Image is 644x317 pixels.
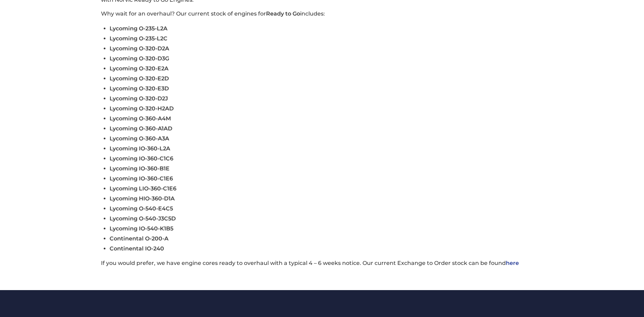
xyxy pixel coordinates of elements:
span: Lycoming O-235-L2A [110,25,167,32]
span: Lycoming O-320-E2D [110,75,169,82]
span: Lycoming O-320-H2AD [110,105,174,112]
span: Lycoming O-320-D2A [110,45,169,52]
span: Lycoming O-360-A3A [110,135,169,142]
span: Continental IO-240 [110,245,164,252]
span: Lycoming IO-360-B1E [110,165,170,172]
span: Lycoming LIO-360-C1E6 [110,185,176,192]
span: Lycoming O-540-E4C5 [110,205,173,212]
span: Lycoming IO-360-L2A [110,145,170,152]
span: Lycoming IO-540-K1B5 [110,225,173,232]
span: Lycoming O-320-E3D [110,85,169,92]
span: Lycoming O-360-A4M [110,115,171,122]
span: Lycoming O-540-J3C5D [110,215,176,222]
span: Continental O-200-A [110,235,168,242]
span: Lycoming IO-360-C1E6 [110,175,173,182]
span: Lycoming O-235-L2C [110,35,167,42]
span: Lycoming HIO-360-D1A [110,195,175,202]
strong: Ready to Go [266,10,300,17]
a: here [506,260,519,266]
span: Lycoming O-360-A1AD [110,125,172,132]
span: Lycoming O-320-D2J [110,95,168,102]
p: Why wait for an overhaul? Our current stock of engines for includes: [101,10,543,18]
span: Lycoming O-320-E2A [110,65,168,72]
span: Lycoming O-320-D3G [110,55,169,62]
span: Lycoming IO-360-C1C6 [110,155,173,162]
p: If you would prefer, we have engine cores ready to overhaul with a typical 4 – 6 weeks notice. Ou... [101,259,543,267]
